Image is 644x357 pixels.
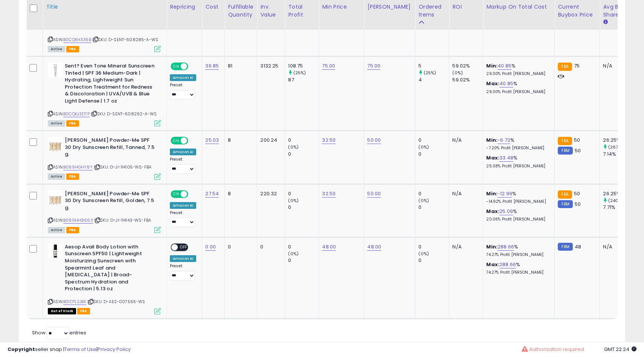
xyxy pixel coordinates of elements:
[322,62,335,70] a: 75.00
[574,190,580,197] span: 50
[293,70,306,76] small: (25%)
[48,137,161,179] div: ASIN:
[65,137,156,160] b: [PERSON_NAME] Powder-Me SPF 30 Dry Sunscreen Refill, Tanned, 7.5 g.
[48,173,65,180] span: All listings currently available for purchase on Amazon
[170,3,199,11] div: Repricing
[260,3,282,19] div: Inv. value
[486,146,549,151] p: -7.20% Profit [PERSON_NAME]
[452,77,483,83] div: 59.02%
[497,62,511,70] a: 40.85
[260,63,279,69] div: 3132.25
[575,201,581,208] span: 50
[288,3,316,19] div: Total Profit
[48,190,63,205] img: 31tqS+hGyUL._SL40_.jpg
[367,62,380,70] a: 75.00
[205,3,221,11] div: Cost
[367,243,381,251] a: 48.00
[187,191,199,197] span: OFF
[558,3,597,19] div: Current Buybox Price
[452,63,483,69] div: 59.02%
[367,3,412,11] div: [PERSON_NAME]
[48,227,65,233] span: All listings currently available for purchase on Amazon
[418,3,446,19] div: Ordered Items
[8,346,35,353] strong: Copyright
[322,190,336,198] a: 32.50
[486,89,549,95] p: 29.00% Profit [PERSON_NAME]
[260,244,279,250] div: 0
[486,244,549,257] div: %
[418,257,449,264] div: 0
[558,243,572,251] small: FBM
[603,137,633,144] div: 26.25%
[486,243,497,250] b: Min:
[418,144,429,150] small: (0%)
[48,308,76,314] span: All listings that are currently out of stock and unavailable for purchase on Amazon
[603,190,633,197] div: 26.25%
[558,147,572,155] small: FBM
[66,46,79,52] span: FBA
[575,243,581,250] span: 48
[63,37,91,43] a: B0CQKH336B
[63,217,93,224] a: B089HH8663
[228,190,251,197] div: 8
[486,155,549,169] div: %
[486,137,549,151] div: %
[499,261,516,268] a: 288.66
[486,208,499,215] b: Max:
[48,46,65,52] span: All listings currently available for purchase on Amazon
[66,173,79,180] span: FBA
[603,3,630,19] div: Avg BB Share
[288,251,299,257] small: (0%)
[558,137,572,145] small: FBA
[486,164,549,169] p: 25.08% Profit [PERSON_NAME]
[87,299,145,305] span: | SKU: D-AES-007565-WS
[32,329,86,336] span: Show: entries
[288,151,319,158] div: 0
[558,63,572,71] small: FBA
[558,190,572,199] small: FBA
[170,264,196,280] div: Preset:
[66,120,79,127] span: FBA
[603,19,607,26] small: Avg BB Share.
[170,83,196,100] div: Preset:
[486,190,497,197] b: Min:
[603,244,628,250] div: N/A
[322,243,336,251] a: 48.00
[322,3,361,11] div: Min Price
[574,62,580,69] span: 75
[499,208,513,215] a: 25.09
[65,63,156,106] b: Sent? Even Tone Mineral Sunscreen Tinted | SPF 36 Medium-Dark | Hydrating, Lightweight Sun Protec...
[424,70,436,76] small: (25%)
[575,147,581,154] span: 50
[94,164,151,170] span: | SKU: D-JI-114105-WS-FBA
[486,3,551,11] div: Markup on Total Cost
[486,136,497,144] b: Min:
[486,252,549,257] p: 74.27% Profit [PERSON_NAME]
[499,80,513,87] a: 40.85
[486,71,549,77] p: 29.00% Profit [PERSON_NAME]
[228,63,251,69] div: 81
[48,63,161,126] div: ASIN:
[452,70,463,76] small: (0%)
[418,77,449,83] div: 4
[91,111,157,117] span: | SKU: D-SENT-608292-A-WS
[604,346,636,353] span: 2025-08-11 22:24 GMT
[486,80,549,94] div: %
[497,190,512,198] a: -12.99
[288,204,319,211] div: 0
[486,190,549,204] div: %
[48,120,65,127] span: All listings currently available for purchase on Amazon
[48,190,161,232] div: ASIN:
[260,137,279,144] div: 200.24
[497,243,514,251] a: 288.66
[486,199,549,204] p: -14.92% Profit [PERSON_NAME]
[205,62,219,70] a: 36.85
[48,244,161,314] div: ASIN:
[288,137,319,144] div: 0
[418,198,429,204] small: (0%)
[486,261,549,275] div: %
[486,261,499,268] b: Max:
[228,137,251,144] div: 8
[48,63,63,78] img: 21huAjzmFQL._SL40_.jpg
[288,244,319,250] div: 0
